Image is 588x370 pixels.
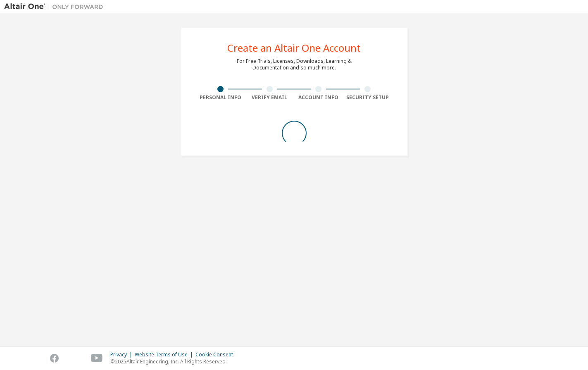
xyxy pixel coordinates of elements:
[245,94,294,101] div: Verify Email
[110,351,135,358] div: Privacy
[135,351,195,358] div: Website Terms of Use
[91,354,103,363] img: youtube.svg
[110,358,238,365] p: © 2025 Altair Engineering, Inc. All Rights Reserved.
[4,2,107,11] img: Altair One
[227,43,361,53] div: Create an Altair One Account
[50,354,59,363] img: facebook.svg
[237,58,352,71] div: For Free Trials, Licenses, Downloads, Learning & Documentation and so much more.
[294,94,343,101] div: Account Info
[196,94,245,101] div: Personal Info
[343,94,392,101] div: Security Setup
[195,351,238,358] div: Cookie Consent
